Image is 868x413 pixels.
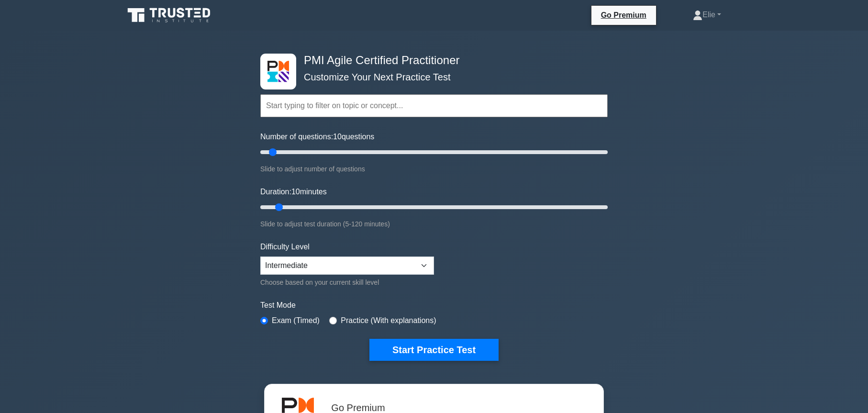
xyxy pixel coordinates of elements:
a: Elie [670,5,744,24]
div: Slide to adjust number of questions [260,163,608,175]
span: 10 [333,133,342,141]
label: Duration: minutes [260,186,327,198]
a: Go Premium [595,9,652,21]
label: Exam (Timed) [272,315,320,326]
span: 10 [291,188,300,196]
h4: PMI Agile Certified Practitioner [300,54,561,67]
div: Slide to adjust test duration (5-120 minutes) [260,218,608,230]
label: Number of questions: questions [260,131,374,143]
input: Start typing to filter on topic or concept... [260,94,608,117]
label: Practice (With explanations) [341,315,436,326]
label: Test Mode [260,300,608,311]
button: Start Practice Test [369,339,499,361]
label: Difficulty Level [260,241,310,253]
div: Choose based on your current skill level [260,277,434,288]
